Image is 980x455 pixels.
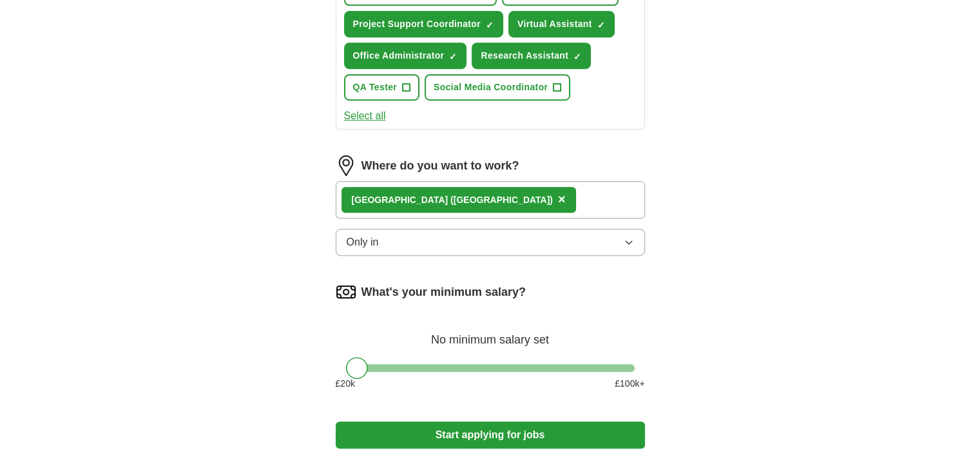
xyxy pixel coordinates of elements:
button: QA Tester [344,74,420,101]
button: Start applying for jobs [336,421,645,449]
span: ✓ [597,20,605,30]
button: Project Support Coordinator✓ [344,11,503,37]
span: Office Administrator [353,49,445,63]
strong: [GEOGRAPHIC_DATA] [352,195,448,205]
span: × [558,192,566,206]
span: ([GEOGRAPHIC_DATA]) [450,195,553,205]
button: Select all [344,108,386,124]
button: Social Media Coordinator [425,74,570,101]
button: Research Assistant✓ [472,43,591,69]
img: salary.png [336,282,356,302]
button: × [558,190,566,209]
button: Office Administrator✓ [344,43,467,69]
span: ✓ [449,52,457,62]
button: Virtual Assistant✓ [508,11,615,37]
img: location.png [336,155,356,176]
span: Research Assistant [481,49,568,63]
span: Only in [347,235,379,250]
span: £ 20 k [336,377,355,391]
span: ✓ [486,20,494,30]
span: ✓ [573,52,581,62]
span: QA Tester [353,81,398,94]
span: Project Support Coordinator [353,17,481,31]
button: Only in [336,229,645,256]
label: Where do you want to work? [361,157,519,175]
div: No minimum salary set [336,318,645,349]
label: What's your minimum salary? [361,284,526,301]
span: £ 100 k+ [615,377,644,391]
span: Virtual Assistant [517,17,592,31]
span: Social Media Coordinator [434,81,548,94]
